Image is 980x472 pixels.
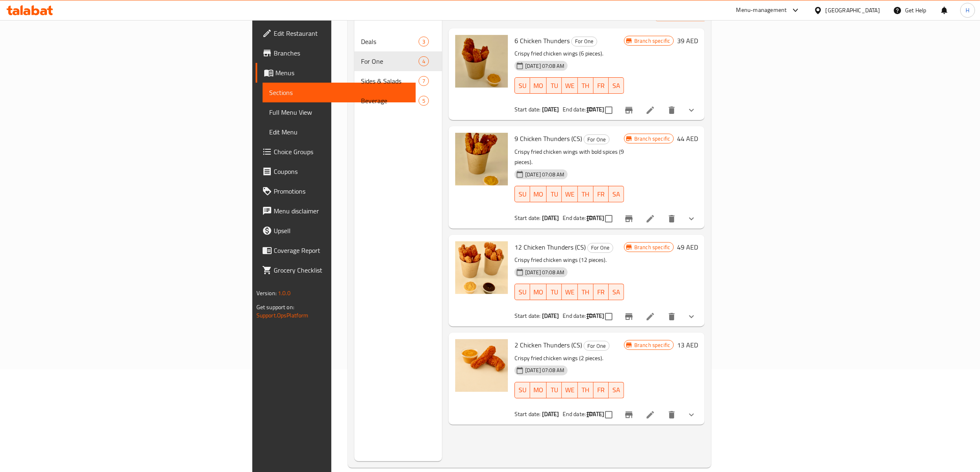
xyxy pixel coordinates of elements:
[514,147,624,167] p: Crispy fried chicken wings with bold spices (9 pieces).
[677,35,698,46] h6: 39 AED
[619,209,639,229] button: Branch-specific-item
[563,213,586,223] span: End date:
[588,243,613,252] span: For One
[514,382,530,398] button: SU
[514,284,530,300] button: SU
[256,162,416,181] a: Coupons
[594,284,609,300] button: FR
[597,384,605,396] span: FR
[594,382,609,398] button: FR
[677,133,698,144] h6: 44 AED
[354,32,442,51] div: Deals3
[597,188,605,200] span: FR
[274,48,410,58] span: Branches
[522,268,568,276] span: [DATE] 07:08 AM
[256,288,277,298] span: Version:
[256,181,416,201] a: Promotions
[256,241,416,260] a: Coverage Report
[354,28,442,114] nav: Menu sections
[533,384,543,396] span: MO
[522,62,568,70] span: [DATE] 07:08 AM
[275,68,410,78] span: Menus
[361,56,419,66] div: For One
[514,186,530,202] button: SU
[609,284,624,300] button: SA
[645,410,655,420] a: Edit menu item
[256,43,416,63] a: Branches
[563,104,586,115] span: End date:
[256,142,416,162] a: Choice Groups
[419,37,429,46] div: items
[419,76,429,86] div: items
[455,35,508,88] img: 6 Chicken Thunders
[662,209,682,229] button: delete
[419,56,429,66] div: items
[274,147,410,157] span: Choice Groups
[571,37,597,46] div: For One
[547,382,562,398] button: TU
[631,135,673,143] span: Branch specific
[361,37,419,46] div: Deals
[419,38,428,46] span: 3
[256,302,294,312] span: Get support on:
[584,134,610,144] div: For One
[542,310,559,321] b: [DATE]
[565,80,575,92] span: WE
[594,186,609,202] button: FR
[612,188,621,200] span: SA
[562,186,578,202] button: WE
[274,167,410,176] span: Coupons
[584,341,609,351] span: For One
[562,284,578,300] button: WE
[354,71,442,91] div: Sides & Salads7
[612,286,621,298] span: SA
[578,382,593,398] button: TH
[514,132,582,145] span: 9 Chicken Thunders (CS)
[542,104,559,115] b: [DATE]
[514,35,570,47] span: 6 Chicken Thunders
[514,255,624,265] p: Crispy fried chicken wings (12 pieces).
[550,286,559,298] span: TU
[256,63,416,83] a: Menus
[361,76,419,86] span: Sides & Salads
[631,243,673,251] span: Branch specific
[580,307,600,326] button: sort-choices
[736,5,787,15] div: Menu-management
[533,80,543,92] span: MO
[562,382,578,398] button: WE
[547,186,562,202] button: TU
[419,97,428,105] span: 5
[274,28,410,38] span: Edit Restaurant
[600,308,617,325] span: Select to update
[274,245,410,255] span: Coverage Report
[274,206,410,216] span: Menu disclaimer
[687,312,696,322] svg: Show Choices
[682,307,701,326] button: show more
[562,77,578,94] button: WE
[518,286,527,298] span: SU
[609,77,624,94] button: SA
[274,186,410,196] span: Promotions
[578,284,593,300] button: TH
[578,186,593,202] button: TH
[518,80,527,92] span: SU
[530,284,547,300] button: MO
[256,310,309,321] a: Support.OpsPlatform
[269,107,410,117] span: Full Menu View
[565,286,575,298] span: WE
[514,310,541,321] span: Start date:
[514,104,541,115] span: Start date:
[269,127,410,137] span: Edit Menu
[563,409,586,419] span: End date:
[419,77,428,85] span: 7
[687,105,696,115] svg: Show Choices
[677,241,698,253] h6: 49 AED
[547,77,562,94] button: TU
[581,384,590,396] span: TH
[609,186,624,202] button: SA
[594,77,609,94] button: FR
[455,339,508,392] img: 2 Chicken Thunders (CS)
[581,80,590,92] span: TH
[419,96,429,106] div: items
